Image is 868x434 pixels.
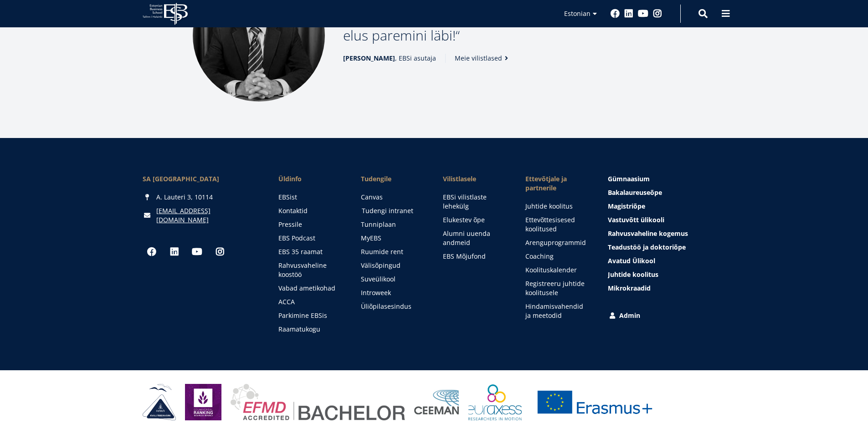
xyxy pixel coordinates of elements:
[525,238,590,247] a: Arenguprogrammid
[608,284,725,293] a: Mikrokraadid
[343,54,436,63] span: , EBSi asutaja
[343,54,395,62] strong: [PERSON_NAME]
[362,206,426,215] a: Tudengi intranet
[361,220,425,229] a: Tunniplaan
[165,243,184,261] a: Linkedin
[443,193,507,211] a: EBSi vilistlaste lehekülg
[443,174,507,184] span: Vilistlasele
[278,261,343,279] a: Rahvusvaheline koostöö
[608,229,688,238] span: Rahvusvaheline kogemus
[608,284,651,292] span: Mikrokraadid
[361,174,425,184] a: Tudengile
[525,279,590,297] a: Registreeru juhtide koolitusele
[143,193,260,202] div: A. Lauteri 3, 10114
[211,243,229,261] a: Instagram
[278,193,343,202] a: EBSist
[525,252,590,261] a: Coaching
[361,302,425,311] a: Üliõpilasesindus
[361,193,425,202] a: Canvas
[608,243,686,251] span: Teadustöö ja doktoriõpe
[443,215,507,225] a: Elukestev õpe
[608,215,664,224] span: Vastuvõtt ülikooli
[608,202,645,210] span: Magistriõpe
[525,302,590,320] a: Hindamisvahendid ja meetodid
[525,215,590,234] a: Ettevõttesisesed koolitused
[278,284,343,293] a: Vabad ametikohad
[608,256,725,266] a: Avatud Ülikool
[608,270,658,279] span: Juhtide koolitus
[531,384,658,420] img: Erasmus+
[608,188,725,197] a: Bakalaureuseõpe
[608,311,725,320] a: Admin
[608,215,725,225] a: Vastuvõtt ülikooli
[443,252,507,261] a: EBS Mõjufond
[361,275,425,284] a: Suveülikool
[468,384,522,420] img: EURAXESS
[361,247,425,256] a: Ruumide rent
[278,297,343,306] a: ACCA
[638,9,648,18] a: Youtube
[608,270,725,279] a: Juhtide koolitus
[278,206,343,215] a: Kontaktid
[443,229,507,247] a: Alumni uuenda andmeid
[278,311,343,320] a: Parkimine EBSis
[525,266,590,275] a: Koolituskalender
[143,384,176,420] img: HAKA
[608,174,650,183] span: Gümnaasium
[278,325,343,334] a: Raamatukogu
[608,256,655,265] span: Avatud Ülikool
[608,202,725,211] a: Magistriõpe
[611,9,620,18] a: Facebook
[278,174,343,184] span: Üldinfo
[608,174,725,184] a: Gümnaasium
[455,54,511,63] a: Meie vilistlased
[608,229,725,238] a: Rahvusvaheline kogemus
[361,261,425,270] a: Välisõpingud
[278,247,343,256] a: EBS 35 raamat
[525,174,590,193] span: Ettevõtjale ja partnerile
[156,206,260,225] a: [EMAIL_ADDRESS][DOMAIN_NAME]
[188,243,206,261] a: Youtube
[525,202,590,211] a: Juhtide koolitus
[278,220,343,229] a: Pressile
[361,234,425,243] a: MyEBS
[653,9,662,18] a: Instagram
[414,390,459,415] img: Ceeman
[278,234,343,243] a: EBS Podcast
[185,384,221,420] img: Eduniversal
[143,174,260,184] div: SA [GEOGRAPHIC_DATA]
[231,384,405,420] img: EFMD
[624,9,633,18] a: Linkedin
[608,243,725,252] a: Teadustöö ja doktoriõpe
[608,188,662,197] span: Bakalaureuseõpe
[531,384,658,420] a: Erasmus +
[143,243,161,261] a: Facebook
[361,288,425,297] a: Introweek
